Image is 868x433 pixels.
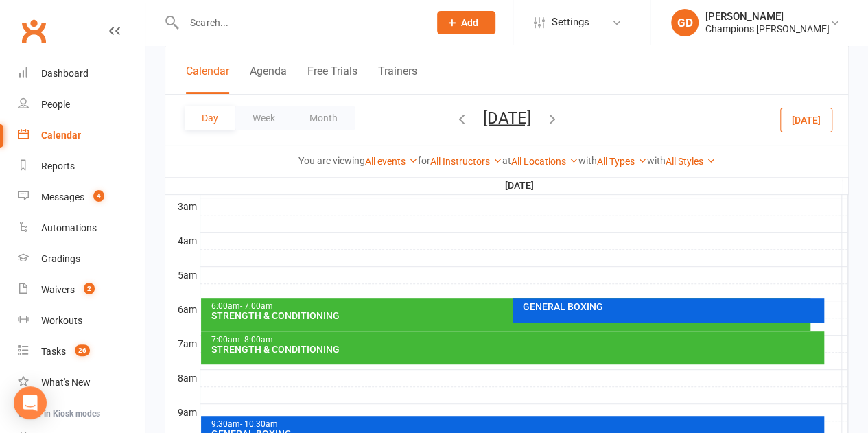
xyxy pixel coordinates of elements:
button: Calendar [186,65,229,94]
a: All Locations [511,156,578,167]
button: Add [437,11,495,34]
th: 6am [165,301,200,318]
span: - 7:00am [240,301,273,311]
a: What's New [18,367,145,398]
a: Dashboard [18,58,145,89]
span: Settings [552,7,589,38]
a: Messages 4 [18,182,145,213]
div: Automations [41,222,97,233]
button: Month [292,106,355,130]
div: Waivers [41,284,75,295]
div: [PERSON_NAME] [705,10,830,23]
a: Gradings [18,244,145,274]
button: Week [235,106,292,130]
a: All Styles [666,156,716,167]
button: [DATE] [780,107,832,132]
div: Gradings [41,253,80,264]
div: GD [671,9,699,36]
th: 4am [165,232,200,249]
button: Trainers [378,65,417,94]
strong: with [647,155,666,166]
div: Reports [41,161,75,172]
div: Dashboard [41,68,89,79]
th: 9am [165,403,200,421]
a: All Types [597,156,647,167]
div: 9:30am [211,420,821,429]
div: People [41,99,70,110]
div: Workouts [41,315,82,326]
strong: at [502,155,511,166]
span: 2 [84,283,95,294]
button: Agenda [250,65,287,94]
a: Reports [18,151,145,182]
a: People [18,89,145,120]
a: Clubworx [16,14,51,48]
a: Automations [18,213,145,244]
div: Calendar [41,130,81,141]
th: 7am [165,335,200,352]
div: STRENGTH & CONDITIONING [211,311,808,320]
div: What's New [41,377,91,388]
strong: with [578,155,597,166]
div: Tasks [41,346,66,357]
div: Champions [PERSON_NAME] [705,23,830,35]
a: Waivers 2 [18,274,145,305]
th: 3am [165,198,200,215]
span: - 10:30am [240,419,278,429]
strong: for [418,155,430,166]
button: Free Trials [307,65,357,94]
button: [DATE] [483,108,531,127]
a: Tasks 26 [18,336,145,367]
strong: You are viewing [298,155,365,166]
button: Day [185,106,235,130]
span: 26 [75,344,90,356]
div: 7:00am [211,336,821,344]
div: GENERAL BOXING [522,302,821,312]
span: - 8:00am [240,335,273,344]
div: Open Intercom Messenger [14,386,47,419]
div: 6:00am [211,302,808,311]
th: [DATE] [200,177,842,194]
a: Calendar [18,120,145,151]
span: Add [461,17,478,28]
span: 4 [93,190,104,202]
a: Workouts [18,305,145,336]
a: All Instructors [430,156,502,167]
a: All events [365,156,418,167]
div: STRENGTH & CONDITIONING [211,344,821,354]
th: 8am [165,369,200,386]
input: Search... [180,13,419,32]
div: Messages [41,191,84,202]
th: 5am [165,266,200,283]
